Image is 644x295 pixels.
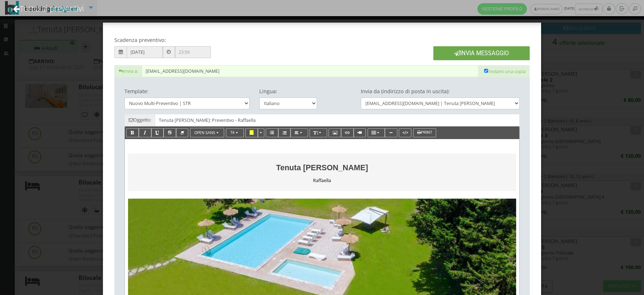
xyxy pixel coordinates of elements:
[276,163,368,172] b: Tenuta [PERSON_NAME]
[194,130,215,135] span: Open Sans
[124,114,155,126] span: Oggetto:
[124,88,250,94] h4: Template:
[361,88,520,94] h4: Invia da (indirizzo di posta in uscita):
[114,37,211,43] h4: Scadenza preventivo:
[226,128,244,137] button: 16
[114,65,142,77] span: Invia a:
[488,68,525,74] span: Inviami una copia
[175,46,211,58] input: 23:59
[127,46,162,58] input: Tra 2 GIORNI
[433,46,530,60] button: Invia Messaggio
[259,88,317,94] h4: Lingua:
[413,128,436,137] button: Print
[190,128,224,137] button: Open Sans
[217,177,427,184] p: Raffaella
[230,130,235,135] span: 16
